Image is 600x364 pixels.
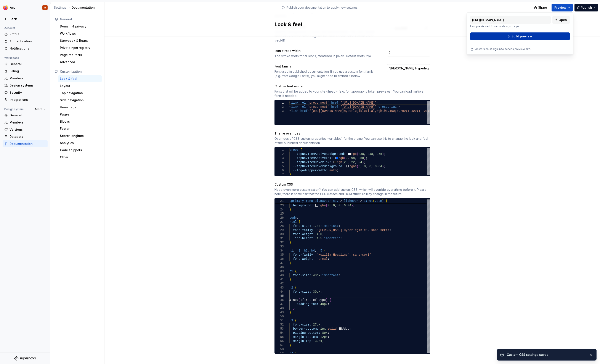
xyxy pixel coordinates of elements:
[60,69,100,74] div: Customization
[275,290,284,294] div: 44
[364,152,366,156] span: ,
[275,269,284,273] div: 39
[58,44,102,51] a: Private npm registry
[309,109,311,113] span: "
[60,53,100,57] div: Page redirects
[373,152,375,156] span: ,
[274,69,379,78] div: Font used in published documentation. If you use a custom font family (e.g. from Google Fonts), y...
[581,5,592,10] span: Publish
[300,298,326,302] span: :first-of-type
[313,274,320,277] span: 43px
[338,156,344,160] span: rgb
[54,5,66,10] button: Settings
[293,160,331,164] span: --topNavItemHoverInk:
[10,62,46,66] div: General
[298,220,300,224] span: {
[364,156,366,160] span: )
[275,232,284,236] div: 30
[532,4,550,11] button: Share
[512,34,532,38] span: Build preview
[300,109,308,113] span: href
[311,109,344,113] span: [URL][DOMAIN_NAME]
[54,5,103,10] div: Documentation
[3,5,8,10] img: 894890ef-b4b9-4142-abf4-a08b65caed53.png
[349,165,357,168] span: rgba
[329,204,331,207] span: ,
[378,105,398,109] span: crossorigin
[297,249,300,252] span: h2
[275,286,284,290] div: 43
[10,32,46,36] div: Profile
[275,208,284,212] div: 24
[275,245,284,249] div: 33
[58,104,102,111] a: Homepage
[275,273,284,277] div: 40
[317,233,322,236] span: 400
[322,233,324,236] span: ;
[382,165,384,168] span: )
[311,249,315,252] span: h4
[327,257,329,261] span: ;
[344,160,348,164] span: 20
[3,68,48,75] a: Billing
[60,148,100,152] div: Code snippets
[559,18,567,22] span: Open
[382,199,384,203] span: )
[274,188,430,196] div: Need even more customization? You can add custom CSS, which will override everything before it. P...
[362,160,364,164] span: )
[313,224,320,228] span: 17px
[289,241,291,244] span: }
[60,119,100,124] div: Blocks
[293,274,311,277] span: font-size:
[308,101,329,104] span: "preconnect"
[10,98,46,102] div: Integrations
[60,155,100,159] div: Other
[293,224,311,228] span: font-size:
[274,21,425,28] h2: Look & feel
[10,142,46,146] div: Documentation
[317,237,322,240] span: 1.5
[58,132,102,139] a: Search engines
[14,356,36,361] svg: Supernova Logo
[10,135,46,139] div: Datasets
[293,290,311,293] span: font-size:
[329,298,331,302] span: {
[306,105,307,109] span: =
[3,75,48,82] a: Members
[3,140,48,147] a: Documentation
[364,199,373,203] span: a:not
[375,105,376,109] span: "
[320,274,338,277] span: !important
[574,4,598,11] button: Publish
[315,199,338,203] span: ul.navbar-nav
[58,147,102,154] a: Code snippets
[306,101,307,104] span: =
[347,156,349,160] span: ,
[60,60,100,64] div: Advanced
[60,112,100,117] div: Pages
[275,249,284,253] div: 34
[398,105,400,109] span: >
[3,61,48,67] a: General
[347,160,349,164] span: ,
[58,82,102,89] a: Layout
[367,228,369,232] span: ,
[10,17,46,21] div: Back
[60,77,100,81] div: Look & feel
[358,156,364,160] span: 250
[289,220,297,224] span: html
[338,101,340,104] span: =
[300,249,302,252] span: ,
[60,38,100,43] div: Storybook & React
[44,6,47,9] div: JS
[364,165,366,168] span: 0
[315,249,316,252] span: ,
[275,212,284,216] div: 25
[3,89,48,96] a: Security
[293,253,315,257] span: font-family:
[295,269,297,273] span: {
[308,249,309,252] span: ,
[377,101,378,104] span: >
[3,26,17,31] div: Account
[298,298,300,302] span: (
